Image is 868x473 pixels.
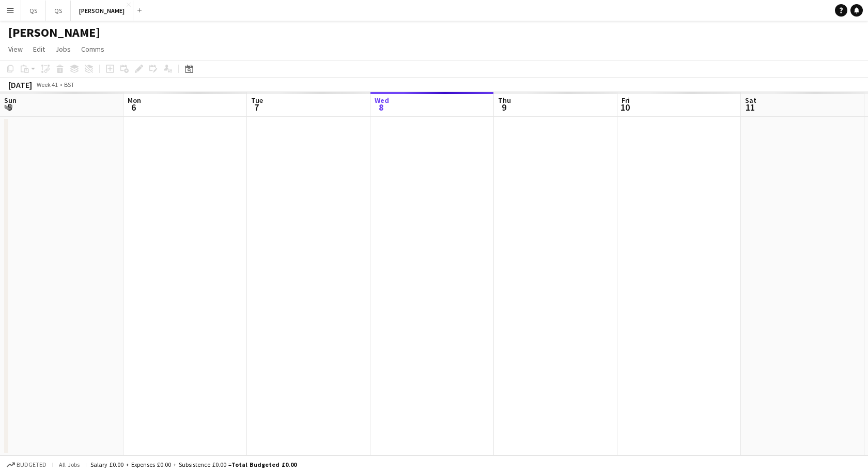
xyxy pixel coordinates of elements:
[375,96,389,105] span: Wed
[622,96,630,105] span: Fri
[51,42,75,56] a: Jobs
[21,1,46,21] button: QS
[231,461,297,468] span: Total Budgeted £0.00
[55,44,71,54] span: Jobs
[5,459,48,470] button: Budgeted
[8,80,32,90] div: [DATE]
[743,101,756,113] span: 11
[77,42,109,56] a: Comms
[71,1,133,21] button: [PERSON_NAME]
[8,25,100,40] h1: [PERSON_NAME]
[90,461,297,468] div: Salary £0.00 + Expenses £0.00 + Subsistence £0.00 =
[4,96,17,105] span: Sun
[34,81,60,88] span: Week 41
[251,96,263,105] span: Tue
[64,81,74,88] div: BST
[17,461,47,468] span: Budgeted
[57,461,82,468] span: All jobs
[497,101,511,113] span: 9
[81,44,104,54] span: Comms
[4,42,27,56] a: View
[498,96,511,105] span: Thu
[128,96,141,105] span: Mon
[250,101,263,113] span: 7
[29,42,49,56] a: Edit
[46,1,71,21] button: QS
[3,101,17,113] span: 5
[373,101,389,113] span: 8
[126,101,141,113] span: 6
[8,44,23,54] span: View
[745,96,756,105] span: Sat
[33,44,45,54] span: Edit
[620,101,630,113] span: 10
